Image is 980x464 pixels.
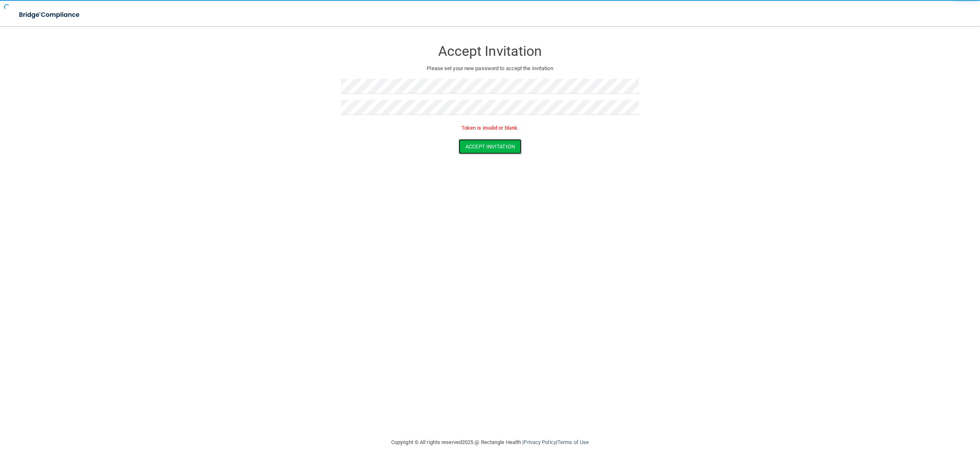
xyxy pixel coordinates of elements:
button: Accept Invitation [459,139,521,154]
h3: Accept Invitation [341,44,639,59]
img: bridge_compliance_login_screen.278c3ca4.svg [12,7,87,23]
a: Terms of Use [557,439,589,445]
p: Token is invalid or blank. [341,123,639,133]
p: Please set your new password to accept the invitation [347,64,633,73]
a: Privacy Policy [523,439,556,445]
div: Copyright © All rights reserved 2025 @ Rectangle Health | | [341,429,639,455]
